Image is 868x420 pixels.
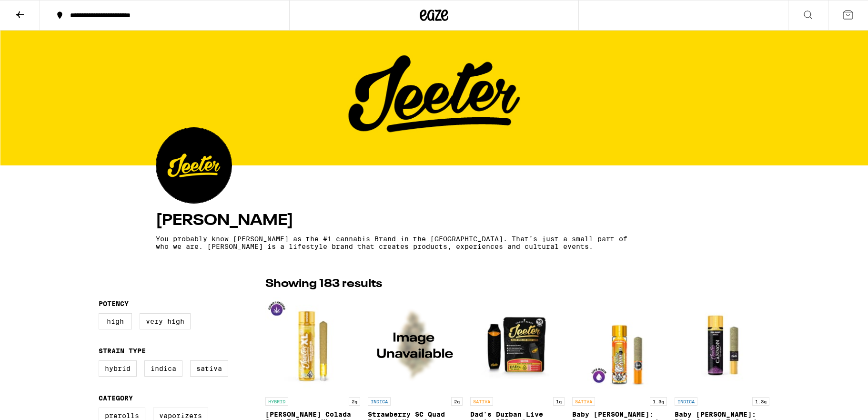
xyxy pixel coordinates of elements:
img: Jeeter logo [156,128,232,203]
p: Showing 183 results [265,276,382,292]
p: 1.3g [752,397,769,406]
img: Jeeter - Piña Colada Quad Infused XL - 2g [265,297,360,392]
h4: [PERSON_NAME] [156,213,712,228]
img: Jeeter - Baby Cannon: Papaya Melon Infused - 1.3g [572,297,667,392]
label: High [99,313,132,329]
p: INDICA [368,397,391,406]
p: SATIVA [470,397,493,406]
label: Indica [144,360,182,377]
legend: Potency [99,300,129,307]
p: INDICA [675,397,697,406]
p: 1g [553,397,565,406]
label: Very High [140,313,191,329]
img: Jeeter - Dad's Durban Live Resin AIO - 1g [470,297,565,392]
legend: Category [99,394,133,402]
legend: Strain Type [99,347,146,355]
label: Sativa [190,360,228,377]
img: Jeeter - Baby Cannon: Pink Sunset Infused - 1.3g [675,297,769,392]
p: 1.3g [650,397,667,406]
p: SATIVA [572,397,595,406]
p: 2g [451,397,463,406]
p: 2g [349,397,360,406]
img: Jeeter - Strawberry SC Quad Infused XL - 2g [368,297,463,392]
label: Hybrid [99,360,137,377]
p: You probably know [PERSON_NAME] as the #1 cannabis Brand in the [GEOGRAPHIC_DATA]. That’s just a ... [156,235,628,250]
p: HYBRID [265,397,288,406]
